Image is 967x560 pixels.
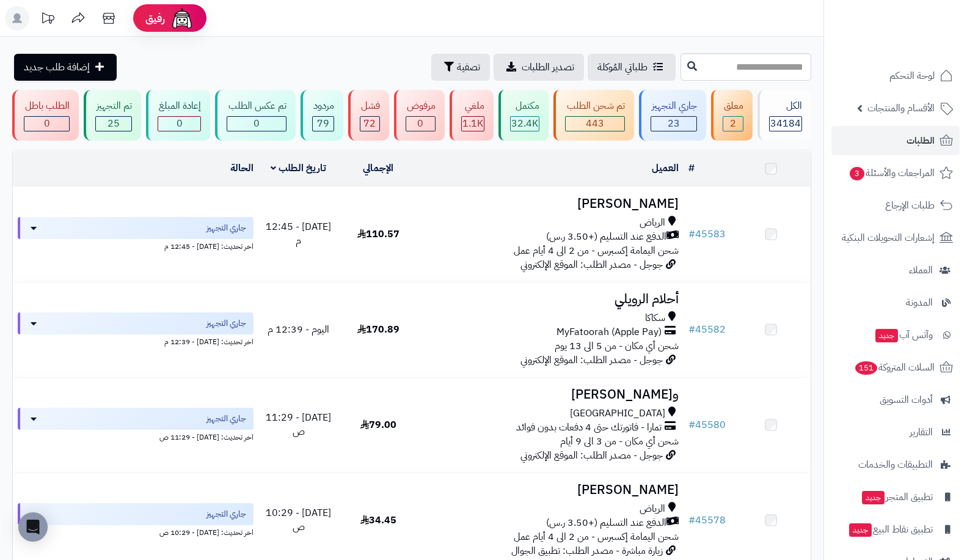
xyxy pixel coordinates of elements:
span: جديد [849,523,872,537]
a: تصدير الطلبات [494,54,584,81]
a: أدوات التسويق [831,385,960,414]
a: إعادة المبلغ 0 [144,90,213,141]
span: جاري التجهيز [206,413,246,425]
div: تم التجهيز [95,99,132,113]
a: مرفوض 0 [392,90,447,141]
span: 151 [855,361,877,375]
span: الدفع عند التسليم (+3.50 ر.س) [546,230,666,244]
span: [DATE] - 12:45 م [266,219,331,248]
span: المراجعات والأسئلة [848,164,935,182]
a: تطبيق المتجرجديد [831,482,960,512]
span: لوحة التحكم [889,67,935,84]
a: فشل 72 [346,90,392,141]
span: MyFatoorah (Apple Pay) [556,325,662,339]
span: الطلبات [907,132,935,149]
a: جاري التجهيز 23 [637,90,709,141]
a: مردود 79 [298,90,346,141]
span: شحن اليمامة إكسبرس - من 2 الى 4 أيام عمل [514,243,679,258]
div: ملغي [461,99,484,113]
div: تم شحن الطلب [565,99,624,113]
a: السلات المتروكة151 [831,353,960,382]
span: 79 [317,116,329,131]
div: 2 [723,117,743,131]
a: المدونة [831,288,960,317]
div: 1123 [462,117,484,131]
div: 0 [227,117,285,131]
a: الطلبات [831,126,960,155]
div: فشل [360,99,380,113]
span: شحن اليمامة إكسبرس - من 2 الى 4 أيام عمل [514,529,679,544]
a: العميل [652,161,679,175]
h3: و[PERSON_NAME] [423,388,679,402]
div: 443 [566,117,624,131]
a: الطلب باطل 0 [10,90,81,141]
span: [DATE] - 11:29 ص [266,410,331,439]
img: ai-face.png [170,6,194,31]
div: معلق [723,99,743,113]
div: 0 [24,117,69,131]
span: طلبات الإرجاع [885,197,935,214]
a: التقارير [831,418,960,447]
a: الكل34184 [755,90,814,141]
a: مكتمل 32.4K [496,90,551,141]
div: 23 [651,117,696,131]
div: 79 [313,117,334,131]
img: logo-2.png [884,34,955,60]
a: إضافة طلب جديد [14,54,117,81]
div: اخر تحديث: [DATE] - 12:45 م [18,239,254,252]
span: الرياض [640,502,665,516]
span: # [688,418,695,432]
a: #45583 [688,227,726,241]
a: تطبيق نقاط البيعجديد [831,515,960,544]
a: # [688,161,695,175]
div: مكتمل [510,99,539,113]
span: [DATE] - 10:29 ص [266,506,331,534]
span: 170.89 [357,322,400,337]
h3: [PERSON_NAME] [423,483,679,497]
span: 110.57 [357,227,400,241]
a: التطبيقات والخدمات [831,450,960,479]
div: مردود [312,99,334,113]
span: السلات المتروكة [854,359,935,376]
span: جوجل - مصدر الطلب: الموقع الإلكتروني [520,448,663,463]
span: تصفية [457,60,480,75]
a: #45582 [688,322,726,337]
div: 25 [96,117,131,131]
div: Open Intercom Messenger [18,512,48,542]
span: الرياض [640,216,665,230]
span: تصدير الطلبات [522,60,574,75]
div: اخر تحديث: [DATE] - 10:29 ص [18,525,254,538]
span: تمارا - فاتورتك حتى 4 دفعات بدون فوائد [516,421,662,435]
div: 72 [360,117,379,131]
span: طلباتي المُوكلة [597,60,648,75]
span: 0 [417,116,423,131]
span: 34184 [770,116,801,131]
span: 3 [850,167,864,180]
h3: أحلام الرويلي [423,292,679,306]
a: تم عكس الطلب 0 [213,90,297,141]
a: الإجمالي [363,161,393,175]
a: تحديثات المنصة [32,6,63,34]
div: الكل [769,99,802,113]
span: زيارة مباشرة - مصدر الطلب: تطبيق الجوال [511,543,663,558]
span: جوجل - مصدر الطلب: الموقع الإلكتروني [520,353,663,367]
span: جاري التجهيز [206,317,246,330]
span: [GEOGRAPHIC_DATA] [570,407,665,421]
a: #45580 [688,418,726,432]
div: اخر تحديث: [DATE] - 11:29 ص [18,430,254,443]
span: 72 [363,116,376,131]
a: المراجعات والأسئلة3 [831,158,960,188]
span: تطبيق المتجر [861,488,933,506]
a: تم شحن الطلب 443 [551,90,636,141]
span: 25 [108,116,120,131]
span: # [688,513,695,528]
span: 443 [586,116,604,131]
a: معلق 2 [709,90,755,141]
span: جديد [862,491,885,504]
span: اليوم - 12:39 م [268,322,329,337]
span: أدوات التسويق [880,391,933,408]
span: 1.1K [462,116,483,131]
span: 34.45 [360,513,396,528]
span: 23 [668,116,680,131]
span: 2 [730,116,736,131]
